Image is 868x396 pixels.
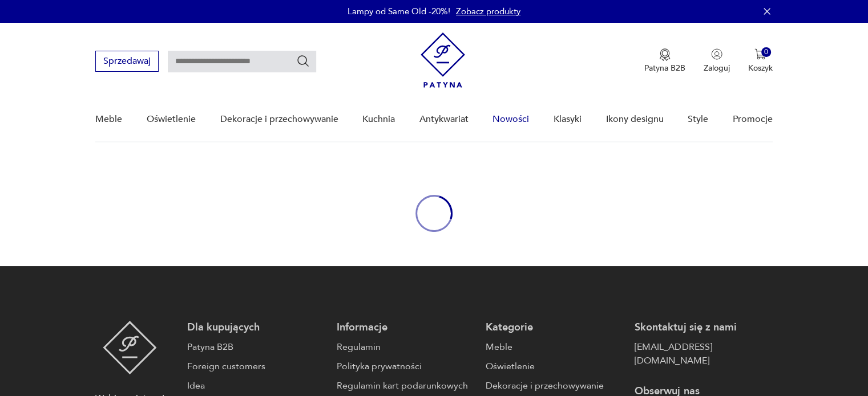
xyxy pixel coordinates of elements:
[644,48,685,74] button: Patyna B2B
[733,97,773,141] a: Promocje
[95,97,122,141] a: Meble
[644,48,685,74] a: Ikona medaluPatyna B2B
[419,97,469,141] a: Antykwariat
[644,63,685,74] p: Patyna B2B
[486,340,623,354] a: Meble
[337,360,474,373] a: Polityka prywatności
[748,63,773,74] p: Koszyk
[554,97,582,141] a: Klasyki
[95,51,159,72] button: Sprzedawaj
[337,321,474,334] p: Informacje
[748,48,773,74] button: 0Koszyk
[492,97,529,141] a: Nowości
[296,54,310,68] button: Szukaj
[95,58,159,66] a: Sprzedawaj
[659,48,671,61] img: Ikona medalu
[456,6,520,17] a: Zobacz produkty
[754,48,766,60] img: Ikona koszyka
[147,97,196,141] a: Oświetlenie
[103,321,157,374] img: Patyna - sklep z meblami i dekoracjami vintage
[486,360,623,373] a: Oświetlenie
[605,97,663,141] a: Ikony designu
[187,321,325,334] p: Dla kupujących
[761,47,771,57] div: 0
[635,340,772,368] a: [EMAIL_ADDRESS][DOMAIN_NAME]
[688,97,708,141] a: Style
[220,97,338,141] a: Dekoracje i przechowywanie
[711,48,722,60] img: Ikonka użytkownika
[635,321,772,334] p: Skontaktuj się z nami
[348,6,450,17] p: Lampy od Same Old -20%!
[337,379,474,393] a: Regulamin kart podarunkowych
[187,340,325,354] a: Patyna B2B
[362,97,395,141] a: Kuchnia
[486,379,623,393] a: Dekoracje i przechowywanie
[486,321,623,334] p: Kategorie
[704,63,730,74] p: Zaloguj
[421,32,465,88] img: Patyna - sklep z meblami i dekoracjami vintage
[337,340,474,354] a: Regulamin
[704,48,730,74] button: Zaloguj
[187,379,325,393] a: Idea
[187,360,325,373] a: Foreign customers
